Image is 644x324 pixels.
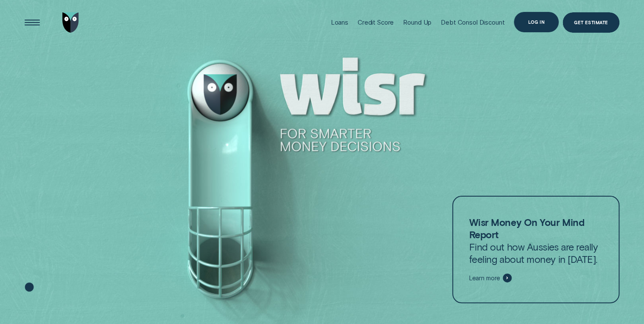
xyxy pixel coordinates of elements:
button: Log in [514,12,559,32]
div: Loans [330,18,348,26]
p: Find out how Aussies are really feeling about money in [DATE]. [469,216,602,265]
span: Learn more [469,274,500,282]
a: Wisr Money On Your Mind ReportFind out how Aussies are really feeling about money in [DATE].Learn... [452,196,619,303]
div: Credit Score [358,18,394,26]
div: Round Up [403,18,431,26]
button: Open Menu [22,12,42,33]
div: Log in [528,20,545,24]
a: Get Estimate [563,12,619,33]
strong: Wisr Money On Your Mind Report [469,216,584,240]
img: Wisr [62,12,79,33]
div: Debt Consol Discount [441,18,504,26]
